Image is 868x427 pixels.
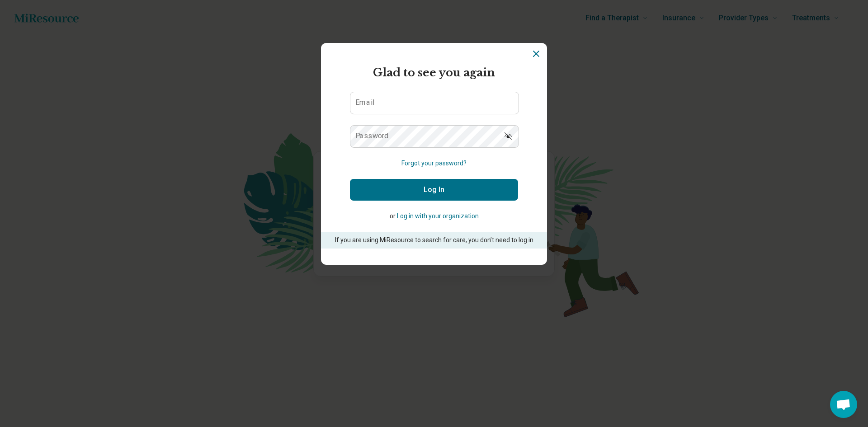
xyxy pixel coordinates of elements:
p: or [350,211,518,221]
button: Show password [498,125,518,147]
h2: Glad to see you again [350,65,518,81]
button: Log In [350,179,518,201]
button: Dismiss [531,48,542,59]
label: Email [355,99,374,106]
section: Login Dialog [321,43,547,265]
p: If you are using MiResource to search for care, you don’t need to log in [334,235,534,245]
button: Log in with your organization [397,211,479,221]
label: Password [355,132,389,140]
button: Forgot your password? [401,159,467,168]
